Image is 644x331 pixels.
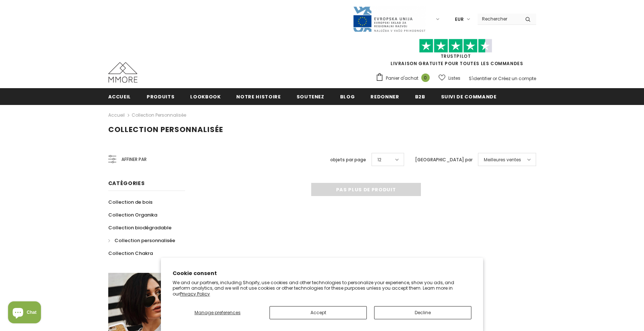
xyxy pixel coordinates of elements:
[353,6,426,33] img: Javni Razpis
[108,180,145,187] span: Catégories
[195,309,241,316] span: Manage preferences
[108,88,131,105] a: Accueil
[114,237,175,244] span: Collection personnalisée
[270,306,367,319] button: Accept
[421,74,430,82] span: 0
[376,42,536,67] span: LIVRAISON GRATUITE POUR TOUTES LES COMMANDES
[236,88,280,105] a: Notre histoire
[415,88,425,105] a: B2B
[147,88,174,105] a: Produits
[297,88,324,105] a: soutenez
[108,111,125,120] a: Accueil
[377,156,381,163] span: 12
[419,39,492,53] img: Faites confiance aux étoiles pilotes
[173,280,471,297] p: We and our partners, including Shopify, use cookies and other technologies to personalize your ex...
[376,73,433,84] a: Panier d'achat 0
[370,93,399,100] span: Redonner
[121,155,147,163] span: Affiner par
[108,62,138,83] img: Cas MMORE
[353,16,426,22] a: Javni Razpis
[441,93,497,100] span: Suivi de commande
[448,75,460,82] span: Listes
[441,53,471,59] a: TrustPilot
[374,306,471,319] button: Decline
[455,16,464,23] span: EUR
[190,93,221,100] span: Lookbook
[180,291,210,297] a: Privacy Policy
[108,224,172,231] span: Collection biodégradable
[147,93,174,100] span: Produits
[370,88,399,105] a: Redonner
[340,88,355,105] a: Blog
[173,270,471,277] h2: Cookie consent
[132,112,186,118] a: Collection personnalisée
[415,93,425,100] span: B2B
[386,75,418,82] span: Panier d'achat
[330,156,366,163] label: objets par page
[484,156,521,163] span: Meilleures ventes
[469,75,492,82] a: S'identifier
[498,75,536,82] a: Créez un compte
[438,72,460,84] a: Listes
[108,199,152,206] span: Collection de bois
[340,93,355,100] span: Blog
[108,211,157,218] span: Collection Organika
[173,306,262,319] button: Manage preferences
[493,75,497,82] span: or
[108,250,153,257] span: Collection Chakra
[190,88,221,105] a: Lookbook
[108,234,175,247] a: Collection personnalisée
[108,93,131,100] span: Accueil
[108,208,157,221] a: Collection Organika
[108,124,223,135] span: Collection personnalisée
[236,93,280,100] span: Notre histoire
[108,196,152,208] a: Collection de bois
[108,247,153,260] a: Collection Chakra
[108,221,172,234] a: Collection biodégradable
[297,93,324,100] span: soutenez
[6,301,43,325] inbox-online-store-chat: Shopify online store chat
[415,156,472,163] label: [GEOGRAPHIC_DATA] par
[441,88,497,105] a: Suivi de commande
[478,14,520,24] input: Search Site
